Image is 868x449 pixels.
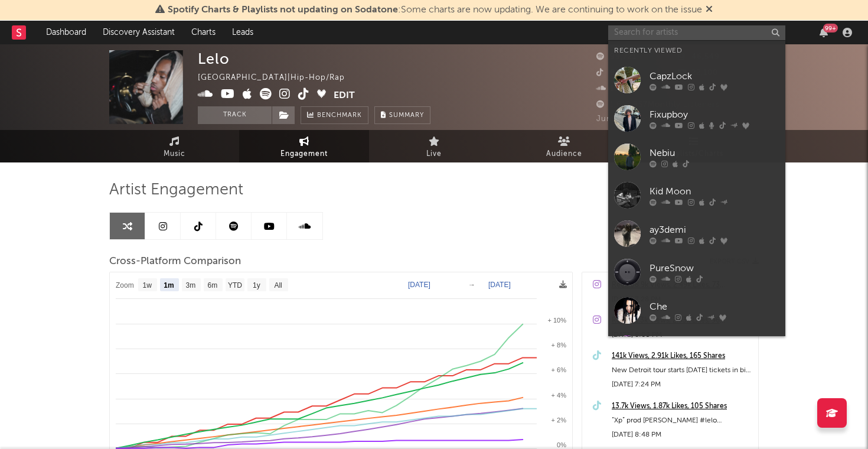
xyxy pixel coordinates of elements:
[608,138,785,176] a: Nebiu
[164,281,174,289] text: 1m
[280,147,328,161] span: Engagement
[612,349,752,363] a: 141k Views, 2.91k Likes, 165 Shares
[109,255,241,269] span: Cross-Platform Comparison
[301,106,368,124] a: Benchmark
[596,69,638,77] span: 68,100
[820,28,828,37] button: 99+
[608,25,785,40] input: Search for artists
[228,281,242,289] text: YTD
[552,366,567,373] text: + 6%
[198,50,230,67] div: Lelo
[650,261,779,275] div: PureSnow
[168,5,398,15] span: Spotify Charts & Playlists not updating on Sodatone
[317,109,362,123] span: Benchmark
[608,176,785,214] a: Kid Moon
[608,253,785,291] a: PureSnow
[596,115,666,123] span: Jump Score: 82.9
[608,99,785,138] a: Fixupboy
[334,88,355,103] button: Edit
[612,399,752,414] a: 13.7k Views, 1.87k Likes, 105 Shares
[426,147,442,161] span: Live
[109,183,243,197] span: Artist Engagement
[369,130,499,162] a: Live
[608,214,785,253] a: ay3demi
[596,85,637,93] span: 19,350
[208,281,218,289] text: 6m
[596,101,720,109] span: 1,612,857 Monthly Listeners
[94,21,183,44] a: Discovery Assistant
[650,223,779,237] div: ay3demi
[823,24,838,32] div: 99 +
[614,44,779,58] div: Recently Viewed
[198,106,272,124] button: Track
[608,61,785,99] a: CapzLock
[239,130,369,162] a: Engagement
[143,281,152,289] text: 1w
[183,21,224,44] a: Charts
[552,417,567,424] text: + 2%
[612,428,752,442] div: [DATE] 8:48 PM
[116,281,134,289] text: Zoom
[650,108,779,122] div: Fixupboy
[650,184,779,199] div: Kid Moon
[650,146,779,160] div: Nebiu
[552,341,567,349] text: + 8%
[389,112,424,119] span: Summary
[224,21,262,44] a: Leads
[612,378,752,392] div: [DATE] 7:24 PM
[546,147,582,161] span: Audience
[468,281,475,289] text: →
[274,281,282,289] text: All
[186,281,196,289] text: 3m
[596,53,637,61] span: 99,721
[552,392,567,399] text: + 4%
[408,281,430,289] text: [DATE]
[706,5,713,15] span: Dismiss
[650,69,779,83] div: CapzLock
[488,281,511,289] text: [DATE]
[164,147,185,161] span: Music
[650,300,779,314] div: Che
[374,106,430,124] button: Summary
[198,71,358,85] div: [GEOGRAPHIC_DATA] | Hip-Hop/Rap
[608,291,785,330] a: Che
[168,5,702,15] span: : Some charts are now updating. We are continuing to work on the issue
[109,130,239,162] a: Music
[612,414,752,428] div: “Xp” prod [PERSON_NAME] #lelo #newdetroit
[557,441,566,448] text: 0%
[612,363,752,378] div: New Detroit tour starts [DATE] tickets in bio #lelo #newdetroit
[548,317,567,324] text: + 10%
[608,330,785,368] a: [PERSON_NAME]
[38,21,94,44] a: Dashboard
[499,130,629,162] a: Audience
[253,281,260,289] text: 1y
